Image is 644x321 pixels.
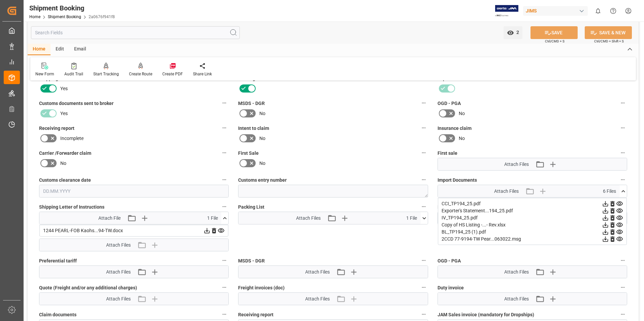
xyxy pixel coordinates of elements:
[618,123,627,132] button: Insurance claim
[238,177,287,184] span: Customs entry number
[207,215,218,222] span: 1 File
[238,257,265,264] span: MSDS - DGR
[259,110,265,117] span: No
[419,283,428,292] button: Freight invoices (doc)
[442,200,623,207] div: CCI_TP194_25.pdf
[406,215,417,222] span: 1 File
[305,269,330,276] span: Attach Files
[106,269,131,276] span: Attach Files
[523,6,588,16] div: JIMS
[39,257,77,264] span: Preferential tariff
[618,148,627,157] button: First sale
[220,175,229,184] button: Customs clearance date
[60,110,68,117] span: Yes
[514,30,519,35] span: 2
[419,175,428,184] button: Customs entry number
[43,227,225,234] div: 1244 PEARL-FOB Kaohs...94-TW.docx
[438,100,461,107] span: OGD - PGA
[51,44,69,55] div: Edit
[442,214,623,221] div: IV_TP194_25.pdf
[106,295,131,302] span: Attach Files
[31,26,240,39] input: Search Fields
[545,39,565,44] span: Ctrl/CMD + S
[438,257,461,264] span: OGD - PGA
[98,215,121,222] span: Attach File
[438,311,534,318] span: JAM Sales invoice (mandatory for Dropships)
[238,204,264,211] span: Packing List
[29,14,40,19] a: Home
[238,311,273,318] span: Receiving report
[442,228,623,236] div: BL_TP194_25 (1).pdf
[238,125,269,132] span: Intent to claim
[618,310,627,319] button: JAM Sales invoice (mandatory for Dropships)
[129,71,152,77] div: Create Route
[39,230,105,238] span: Invoice from the Supplier (doc)
[259,160,265,167] span: No
[296,215,321,222] span: Attach Files
[438,150,457,157] span: First sale
[504,161,529,168] span: Attach Files
[39,204,104,211] span: Shipping Letter of Instructions
[60,85,68,92] span: Yes
[39,150,91,157] span: Carrier /Forwarder claim
[590,3,606,19] button: show 0 new notifications
[106,242,131,249] span: Attach Files
[60,160,66,167] span: No
[238,150,259,157] span: First Sale
[64,71,83,77] div: Audit Trail
[594,39,624,44] span: Ctrl/CMD + Shift + S
[419,99,428,107] button: MSDS - DGR
[39,177,91,184] span: Customs clearance date
[495,5,518,17] img: Exertis%20JAM%20-%20Email%20Logo.jpg_1722504956.jpg
[238,284,285,291] span: Freight invoices (doc)
[459,110,465,117] span: No
[162,71,183,77] div: Create PDF
[438,284,464,291] span: Duty invoice
[442,221,623,228] div: Copy of HS Listing -...- Rev.xlsx
[193,71,212,77] div: Share Link
[442,236,623,243] div: 2CCD 77-9194-TW Pear...063022.msg
[419,202,428,211] button: Packing List
[494,188,519,195] span: Attach Files
[305,295,330,302] span: Attach Files
[39,100,114,107] span: Customs documents sent to broker
[39,311,76,318] span: Claim documents
[530,26,578,39] button: SAVE
[69,44,91,55] div: Email
[618,175,627,184] button: Import Documents
[220,148,229,157] button: Carrier /Forwarder claim
[28,44,51,55] div: Home
[259,135,265,142] span: No
[35,71,54,77] div: New Form
[60,135,84,142] span: Incomplete
[419,310,428,319] button: Receiving report
[442,207,623,214] div: Exporter's Statement...194_25.pdf
[459,135,465,142] span: No
[606,3,621,19] button: Help Center
[220,283,229,292] button: Quote (Freight and/or any additional charges)
[603,188,616,195] span: 6 Files
[504,269,529,276] span: Attach Files
[504,295,529,302] span: Attach Files
[220,256,229,265] button: Preferential tariff
[93,71,119,77] div: Start Tracking
[504,26,522,39] button: open menu
[618,283,627,292] button: Duty invoice
[438,204,523,211] span: Master [PERSON_NAME] of Lading (doc)
[419,256,428,265] button: MSDS - DGR
[220,99,229,107] button: Customs documents sent to broker
[48,14,81,19] a: Shipment Booking
[585,26,632,39] button: SAVE & NEW
[618,256,627,265] button: OGD - PGA
[39,185,229,198] input: DD.MM.YYYY
[419,148,428,157] button: First Sale
[438,125,472,132] span: Insurance claim
[419,123,428,132] button: Intent to claim
[220,202,229,211] button: Shipping Letter of Instructions
[220,310,229,319] button: Claim documents
[618,99,627,107] button: OGD - PGA
[39,125,74,132] span: Receiving report
[29,3,115,13] div: Shipment Booking
[238,100,265,107] span: MSDS - DGR
[220,123,229,132] button: Receiving report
